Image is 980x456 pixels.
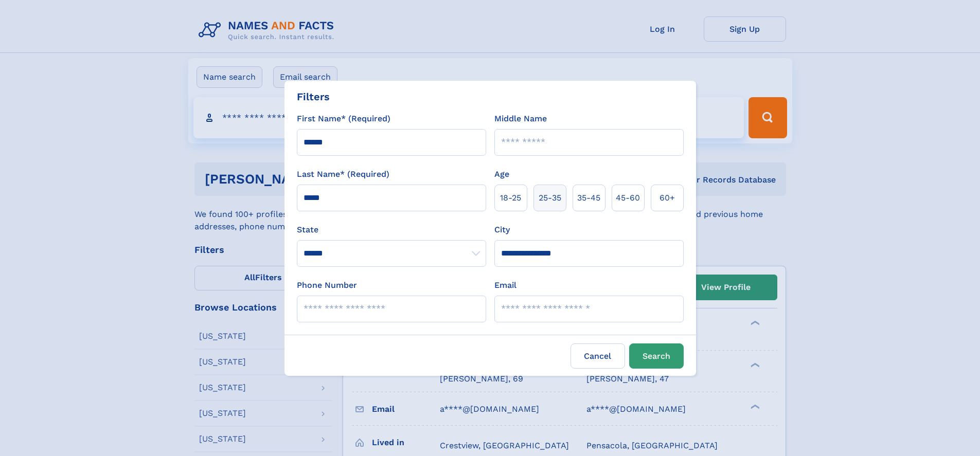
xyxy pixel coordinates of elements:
span: 25‑35 [539,192,561,204]
button: Search [629,343,684,369]
span: 60+ [660,192,675,204]
label: Last Name* (Required) [297,168,389,180]
span: 45‑60 [616,192,640,204]
label: Age [494,168,509,180]
label: Cancel [571,343,625,369]
label: Phone Number [297,279,357,291]
label: Email [494,279,516,291]
div: Filters [297,89,330,104]
span: 35‑45 [577,192,600,204]
label: First Name* (Required) [297,113,390,125]
label: State [297,224,486,236]
label: City [494,224,510,236]
label: Middle Name [494,113,547,125]
span: 18‑25 [500,192,521,204]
